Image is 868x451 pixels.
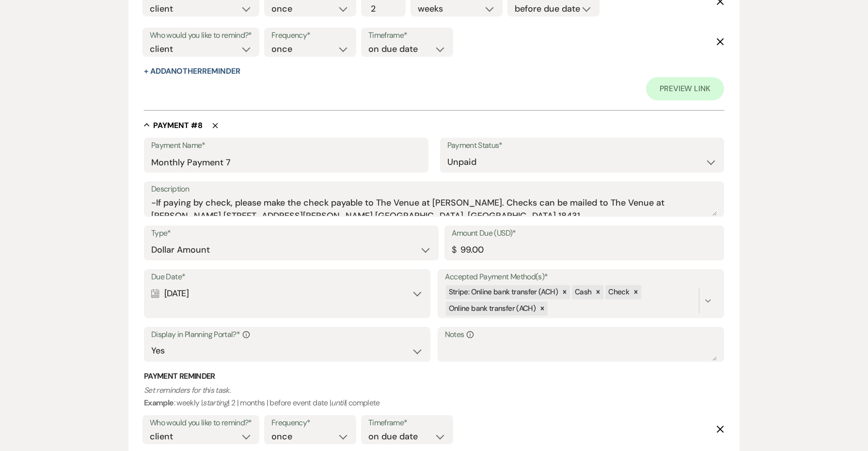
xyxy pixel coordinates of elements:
[151,270,423,284] label: Due Date*
[150,416,252,430] label: Who would you like to remind?*
[151,139,421,153] label: Payment Name*
[151,196,717,216] textarea: -If paying by check, please make the check payable to The Venue at [PERSON_NAME]. Checks can be m...
[151,182,717,196] label: Description
[203,398,228,408] i: starting
[449,304,536,313] span: Online bank transfer (ACH)
[271,29,349,43] label: Frequency*
[150,29,252,43] label: Who would you like to remind?*
[144,398,174,408] b: Example
[452,243,456,257] div: $
[452,226,717,241] label: Amount Due (USD)*
[449,287,558,297] span: Stripe: Online bank transfer (ACH)
[153,120,203,131] h5: Payment # 8
[144,67,240,75] button: + AddAnotherReminder
[368,416,446,430] label: Timeframe*
[608,287,629,297] span: Check
[144,371,724,382] h3: Payment Reminder
[331,398,345,408] i: until
[646,77,724,100] a: Preview Link
[144,385,230,395] i: Set reminders for this task.
[445,328,717,342] label: Notes
[151,328,423,342] label: Display in Planning Portal?*
[575,287,591,297] span: Cash
[447,139,717,153] label: Payment Status*
[144,120,203,130] button: Payment #8
[151,284,423,303] div: [DATE]
[151,226,431,241] label: Type*
[445,270,717,284] label: Accepted Payment Method(s)*
[271,416,349,430] label: Frequency*
[144,384,724,409] p: : weekly | | 2 | months | before event date | | complete
[368,29,446,43] label: Timeframe*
